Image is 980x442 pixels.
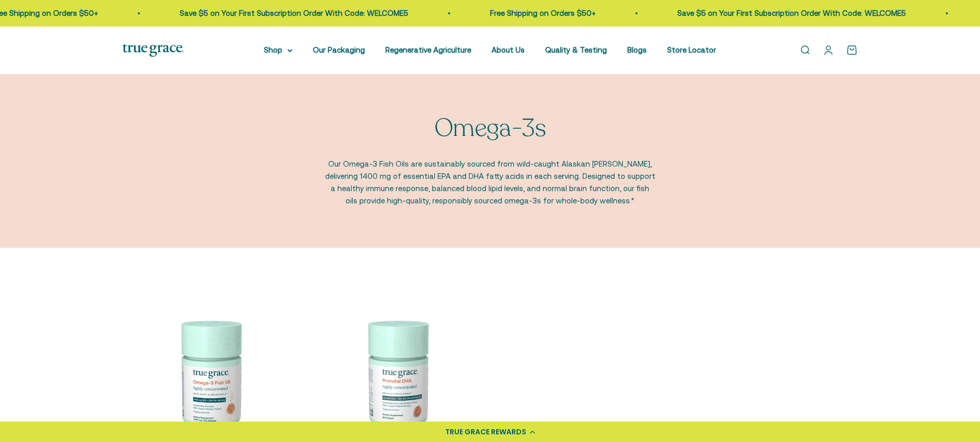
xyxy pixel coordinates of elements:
[545,45,607,54] a: Quality & Testing
[667,45,716,54] a: Store Locator
[489,9,595,17] a: Free Shipping on Orders $50+
[264,44,292,56] summary: Shop
[434,115,546,142] p: Omega-3s
[385,45,471,54] a: Regenerative Agriculture
[324,158,656,207] p: Our Omega-3 Fish Oils are sustainably sourced from wild-caught Alaskan [PERSON_NAME], delivering ...
[445,427,526,437] div: TRUE GRACE REWARDS
[492,45,525,54] a: About Us
[676,7,905,19] p: Save $5 on Your First Subscription Order With Code: WELCOME5
[627,45,647,54] a: Blogs
[179,7,407,19] p: Save $5 on Your First Subscription Order With Code: WELCOME5
[313,45,365,54] a: Our Packaging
